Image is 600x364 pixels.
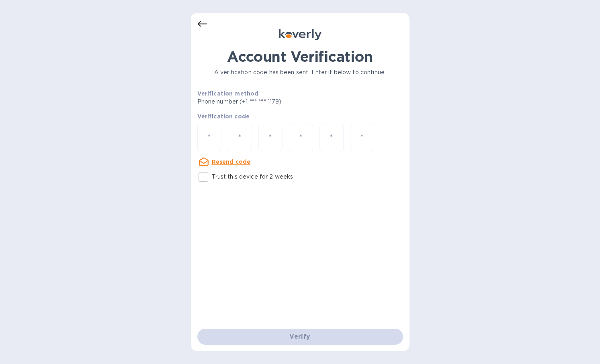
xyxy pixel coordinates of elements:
h1: Account Verification [197,48,403,65]
p: Verification code [197,112,403,120]
u: Resend code [212,159,251,165]
p: Phone number (+1 *** *** 1179) [197,98,343,106]
b: Verification method [197,90,259,97]
p: A verification code has been sent. Enter it below to continue. [197,68,403,77]
p: Trust this device for 2 weeks [212,173,293,181]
